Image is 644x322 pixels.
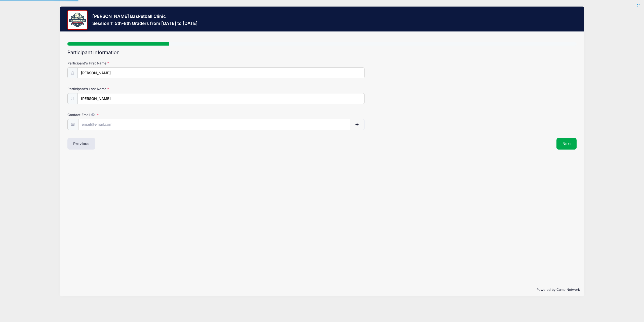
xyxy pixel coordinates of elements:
label: Participant's Last Name [67,86,237,91]
h3: [PERSON_NAME] Basketball Clinic [92,14,198,19]
button: Next [556,138,577,150]
h3: Session 1: 5th-8th Graders from [DATE] to [DATE] [92,21,198,26]
span: We will send confirmations, payment reminders, and custom email messages to each address listed. ... [90,113,96,117]
h2: Participant Information [67,50,577,55]
button: Previous [67,138,96,150]
input: Participant's Last Name [77,93,365,104]
input: email@email.com [78,119,350,130]
label: Contact Email [67,112,237,117]
p: Powered by Camp Network [64,287,580,292]
input: Participant's First Name [77,67,365,78]
label: Participant's First Name [67,61,237,66]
